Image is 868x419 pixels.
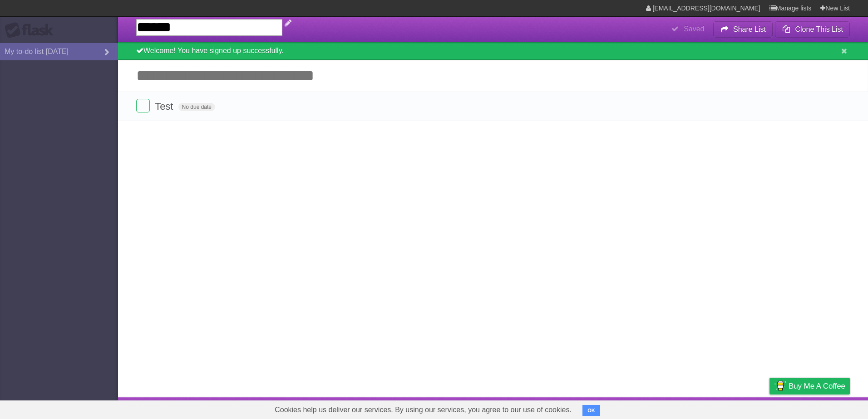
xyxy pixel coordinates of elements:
a: About [649,400,668,417]
div: Welcome! You have signed up successfully. [118,42,868,60]
a: Suggest a feature [793,400,850,417]
b: Clone This List [795,25,843,33]
label: Done [136,99,150,112]
b: Share List [733,25,766,33]
a: Terms [727,400,747,417]
span: Cookies help us deliver our services. By using our services, you agree to our use of cookies. [266,401,581,419]
span: Buy me a coffee [789,378,845,394]
img: Buy me a coffee [774,378,786,394]
a: Buy me a coffee [769,378,850,395]
a: Privacy [758,400,781,417]
div: Flask [5,22,59,39]
button: Share List [713,21,773,38]
button: Clone This List [775,21,850,38]
span: No due date [178,103,215,111]
a: Developers [679,400,715,417]
button: OK [582,405,600,416]
b: Saved [684,25,704,33]
span: Test [155,101,175,112]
